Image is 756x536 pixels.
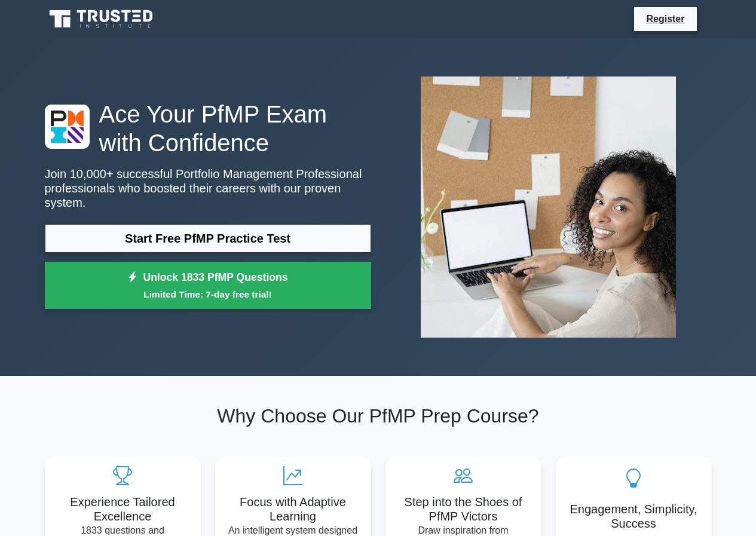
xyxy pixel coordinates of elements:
[225,495,362,523] h5: Focus with Adaptive Learning
[60,287,356,301] small: Limited Time: 7-day free trial!
[45,100,371,157] h1: Ace Your PfMP Exam with Confidence
[639,11,691,26] a: Register
[395,495,532,523] h5: Step into the Shoes of PfMP Victors
[54,495,191,523] h5: Experience Tailored Excellence
[45,405,712,427] h2: Why Choose Our PfMP Prep Course?
[565,502,702,531] h5: Engagement, Simplicity, Success
[45,167,371,210] p: Join 10,000+ successful Portfolio Management Professional professionals who boosted their careers...
[45,224,371,253] a: Start Free PfMP Practice Test
[45,262,371,310] a: Unlock 1833 PfMP QuestionsLimited Time: 7-day free trial!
